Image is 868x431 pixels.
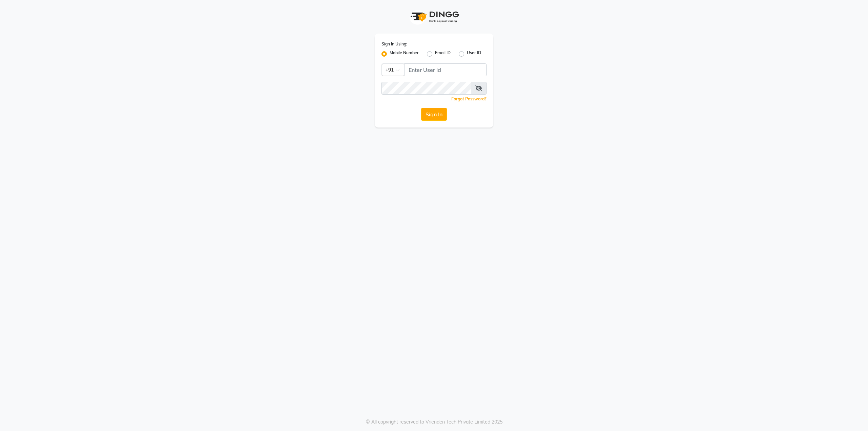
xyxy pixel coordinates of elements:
label: User ID [467,50,481,58]
button: Sign In [421,108,447,121]
img: logo1.svg [407,7,461,27]
label: Sign In Using: [381,41,407,47]
label: Mobile Number [390,50,419,58]
label: Email ID [435,50,451,58]
input: Username [381,82,471,95]
a: Forgot Password? [451,96,487,101]
input: Username [404,63,487,76]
